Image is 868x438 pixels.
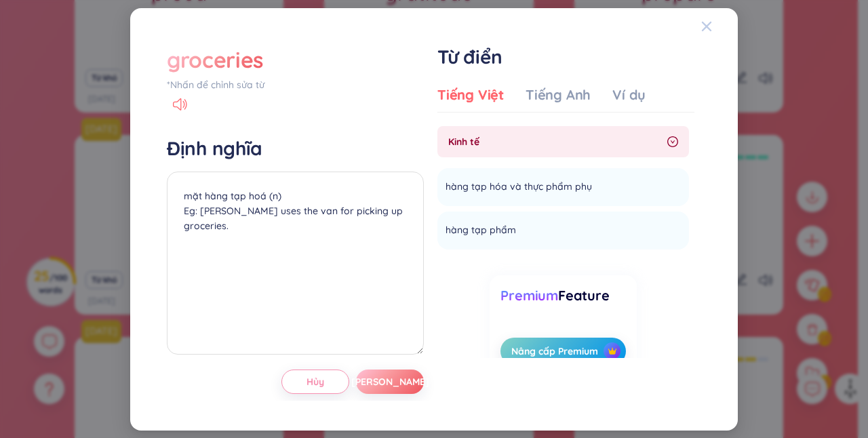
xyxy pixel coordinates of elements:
div: *Nhấn để chỉnh sửa từ [167,77,424,92]
span: right-circle [667,136,678,147]
span: [PERSON_NAME] [351,375,429,389]
img: crown icon [608,346,617,356]
span: Kinh tế [448,134,662,149]
div: Ví dụ [612,85,646,104]
button: Close [701,8,738,45]
div: groceries [167,45,263,75]
span: Nâng cấp Premium [511,344,598,358]
span: Premium [500,287,558,304]
div: Tiếng Anh [526,85,591,104]
h4: Định nghĩa [167,136,424,161]
span: Hủy [307,375,324,389]
div: Feature [500,286,625,305]
textarea: mặt hàng tạp hoá (n) Eg: [PERSON_NAME] uses the van for picking up groceries. [167,172,424,355]
div: Tiếng Việt [437,85,504,104]
span: hàng tạp phẩm [446,222,516,239]
h1: Từ điển [437,45,694,69]
span: hàng tạp hóa và thực phẩm phụ [446,179,592,195]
